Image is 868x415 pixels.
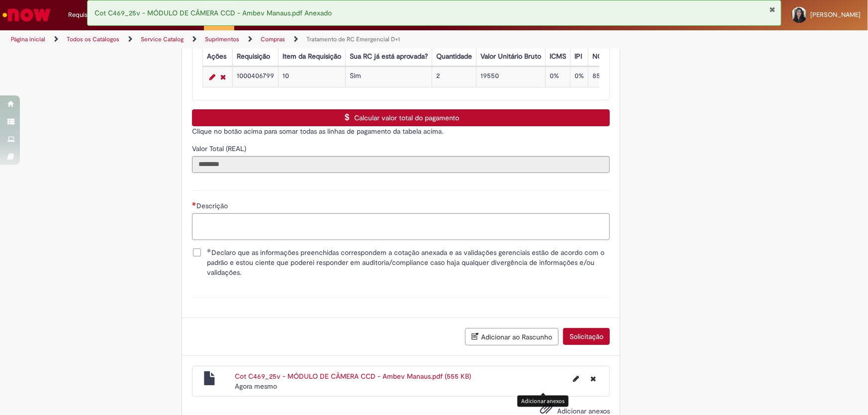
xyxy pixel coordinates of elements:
button: Solicitação [563,328,610,345]
div: Adicionar anexos [517,396,569,407]
th: NCM [588,47,625,66]
a: Página inicial [11,35,45,43]
button: Calcular valor total do pagamento [192,109,610,126]
span: Necessários [192,202,196,206]
td: 19550 [477,67,546,87]
th: Valor Unitário Bruto [477,47,546,66]
th: ICMS [546,47,571,66]
a: Editar Linha 1 [207,71,218,83]
a: Service Catalog [141,35,184,43]
textarea: Descrição [192,213,610,240]
time: 27/08/2025 17:54:10 [235,382,277,391]
td: 10 [279,67,346,87]
span: Declaro que as informações preenchidas correspondem a cotação anexada e as validações gerenciais ... [207,248,610,277]
a: Remover linha 1 [218,71,228,83]
input: Valor Total (REAL) [192,156,610,173]
ul: Trilhas de página [7,30,571,49]
span: Requisições [68,10,103,20]
a: Cot C469_25v - MÓDULO DE CÂMERA CCD - Ambev Manaus.pdf (555 KB) [235,372,471,381]
a: Tratamento de RC Emergencial D+1 [306,35,400,43]
span: Descrição [196,201,230,210]
span: Obrigatório Preenchido [207,249,211,252]
th: Ações [203,47,233,66]
span: Agora mesmo [235,382,277,391]
td: 85371019 [588,67,625,87]
td: 0% [546,67,571,87]
td: 0% [571,67,588,87]
a: Todos os Catálogos [67,35,119,43]
td: Sim [346,67,432,87]
span: Cot C469_25v - MÓDULO DE CÂMERA CCD - Ambev Manaus.pdf Anexado [95,8,332,17]
th: Quantidade [432,47,477,66]
th: Sua RC já está aprovada? [346,47,432,66]
td: 1000406799 [233,67,279,87]
img: ServiceNow [1,5,52,25]
td: 2 [432,67,477,87]
a: Compras [261,35,285,43]
p: Clique no botão acima para somar todas as linhas de pagamento da tabela acima. [192,126,610,136]
button: Editar nome de arquivo Cot C469_25v - MÓDULO DE CÂMERA CCD - Ambev Manaus.pdf [567,371,585,387]
a: Suprimentos [205,35,239,43]
button: Excluir Cot C469_25v - MÓDULO DE CÂMERA CCD - Ambev Manaus.pdf [584,371,602,387]
button: Fechar Notificação [770,5,776,13]
button: Adicionar ao Rascunho [465,328,559,345]
th: Item da Requisição [279,47,346,66]
span: Somente leitura - Valor Total (REAL) [192,144,248,153]
th: Requisição [233,47,279,66]
th: IPI [571,47,588,66]
span: [PERSON_NAME] [810,10,861,19]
